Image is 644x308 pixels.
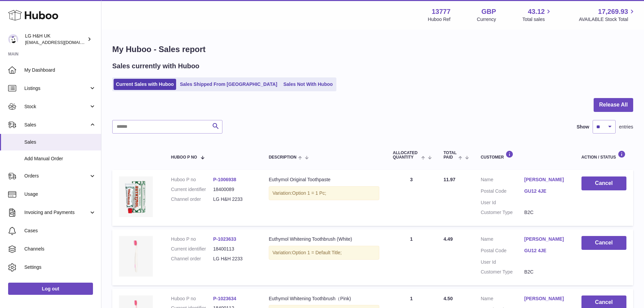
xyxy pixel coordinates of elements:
[213,246,255,252] dd: 18400113
[432,7,451,16] strong: 13777
[386,229,437,285] td: 1
[25,40,99,45] span: [EMAIL_ADDRESS][DOMAIN_NAME]
[477,16,496,23] div: Currency
[112,62,199,71] h2: Sales currently with Huboo
[171,155,197,160] span: Huboo P no
[524,247,568,254] a: GU12 4JE
[598,7,628,16] span: 17,269.93
[524,269,568,275] dd: B2C
[481,150,568,160] div: Customer
[522,16,552,23] span: Total sales
[428,16,451,23] div: Huboo Ref
[24,191,96,197] span: Usage
[112,44,633,55] h1: My Huboo - Sales report
[528,7,545,16] span: 43.12
[444,151,457,160] span: Total paid
[579,7,636,23] a: 17,269.93 AVAILABLE Stock Total
[393,151,420,160] span: ALLOCATED Quantity
[524,209,568,216] dd: B2C
[24,228,96,234] span: Cases
[481,295,524,304] dt: Name
[24,173,89,179] span: Orders
[171,236,213,242] dt: Huboo P no
[579,16,636,23] span: AVAILABLE Stock Total
[171,295,213,302] dt: Huboo P no
[171,186,213,193] dt: Current identifier
[213,177,236,182] a: P-1006938
[619,124,633,130] span: entries
[524,176,568,183] a: [PERSON_NAME]
[269,155,296,160] span: Description
[119,176,153,217] img: Euthymol_Original_Toothpaste_Image-1.webp
[114,79,176,90] a: Current Sales with Huboo
[269,186,379,200] div: Variation:
[581,176,626,190] button: Cancel
[481,176,524,185] dt: Name
[581,150,626,160] div: Action / Status
[213,296,236,301] a: P-1023634
[281,79,335,90] a: Sales Not With Huboo
[292,190,326,196] span: Option 1 = 1 Pc;
[269,236,379,242] div: Euthymol Whitening Toothbrush (White)
[269,176,379,183] div: Euthymol Original Toothpaste
[292,250,342,255] span: Option 1 = Default Title;
[594,98,633,112] button: Release All
[24,156,96,162] span: Add Manual Order
[8,34,18,44] img: veechen@lghnh.co.uk
[25,33,86,46] div: LG H&H UK
[444,296,453,301] span: 4.50
[171,256,213,262] dt: Channel order
[24,67,96,73] span: My Dashboard
[386,170,437,226] td: 3
[213,256,255,262] dd: LG H&H 2233
[481,7,496,16] strong: GBP
[444,236,453,242] span: 4.49
[581,236,626,250] button: Cancel
[24,209,89,216] span: Invoicing and Payments
[481,236,524,244] dt: Name
[24,246,96,252] span: Channels
[481,209,524,216] dt: Customer Type
[8,283,93,295] a: Log out
[444,177,455,182] span: 11.97
[213,186,255,193] dd: 18400089
[213,196,255,203] dd: LG H&H 2233
[481,247,524,256] dt: Postal Code
[524,236,568,242] a: [PERSON_NAME]
[524,295,568,302] a: [PERSON_NAME]
[269,295,379,302] div: Euthymol Whitening Toothbrush（Pink)
[24,139,96,145] span: Sales
[577,124,589,130] label: Show
[522,7,552,23] a: 43.12 Total sales
[481,188,524,196] dt: Postal Code
[213,236,236,242] a: P-1023633
[171,196,213,203] dt: Channel order
[171,176,213,183] dt: Huboo P no
[481,259,524,265] dt: User Id
[481,199,524,206] dt: User Id
[177,79,280,90] a: Sales Shipped From [GEOGRAPHIC_DATA]
[24,103,89,110] span: Stock
[24,264,96,270] span: Settings
[119,236,153,277] img: resize.webp
[24,85,89,92] span: Listings
[24,122,89,128] span: Sales
[269,246,379,260] div: Variation:
[171,246,213,252] dt: Current identifier
[481,269,524,275] dt: Customer Type
[524,188,568,194] a: GU12 4JE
